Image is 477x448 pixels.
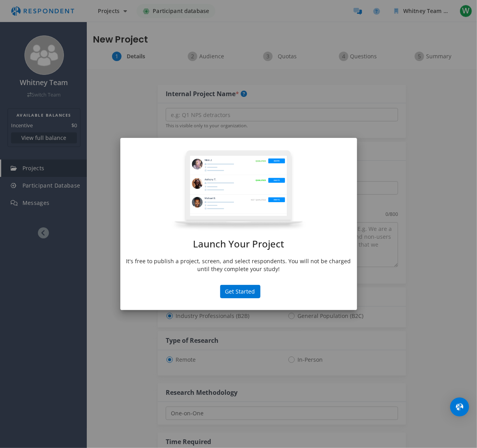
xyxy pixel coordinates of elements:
[450,398,469,416] div: Open Intercom Messenger
[126,239,351,249] h1: Launch Your Project
[126,257,351,273] p: It's free to publish a project, screen, and select respondents. You will not be charged until the...
[120,138,357,310] md-dialog: Launch Your ...
[171,150,306,231] img: project-modal.png
[220,285,260,298] button: Get Started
